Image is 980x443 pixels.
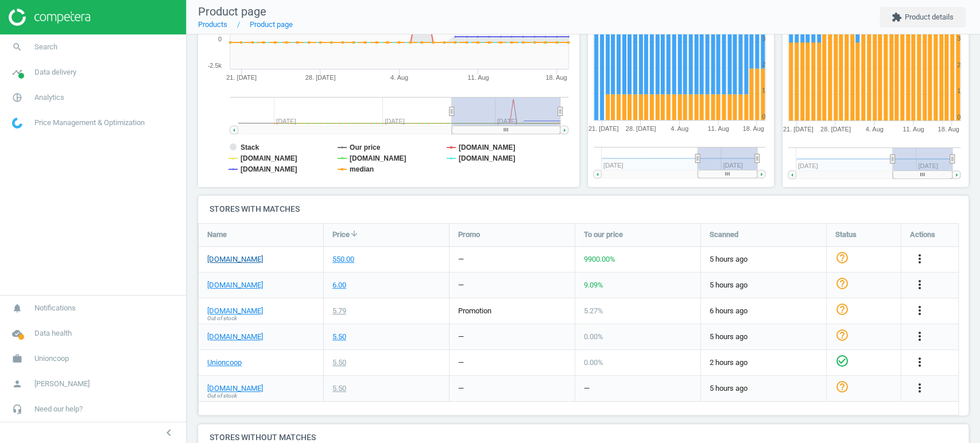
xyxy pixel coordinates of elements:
span: Price [332,230,350,240]
h4: Stores with matches [198,196,969,223]
i: more_vert [913,381,927,395]
i: more_vert [913,252,927,266]
i: help_outline [835,328,849,342]
span: Scanned [710,230,738,240]
span: Data health [34,328,72,339]
span: 6 hours ago [710,306,818,316]
text: 0 [218,36,222,42]
i: check_circle_outline [835,354,849,368]
i: help_outline [835,251,849,265]
div: 5.50 [332,357,346,368]
button: more_vert [913,329,927,344]
tspan: 18. Aug [545,74,567,81]
div: 5.50 [332,383,346,394]
span: 5 hours ago [710,332,818,342]
i: help_outline [835,302,849,316]
div: — [458,357,464,368]
span: 2 hours ago [710,357,818,368]
a: Products [198,20,227,29]
button: more_vert [913,304,927,318]
span: Name [207,230,227,240]
span: Price Management & Optimization [34,118,145,128]
div: 5.50 [332,332,346,342]
span: 5.27 % [584,306,603,315]
tspan: 11. Aug [902,126,924,133]
i: more_vert [913,304,927,317]
span: Promo [458,230,480,240]
div: — [458,254,464,265]
span: Product page [198,5,266,18]
a: [DOMAIN_NAME] [207,332,263,342]
a: [DOMAIN_NAME] [207,280,263,290]
img: wGWNvw8QSZomAAAAABJRU5ErkJggg== [12,118,22,129]
i: arrow_downward [350,229,359,238]
span: Need our help? [34,404,83,414]
span: promotion [458,306,491,315]
text: 0 [762,114,765,121]
i: more_vert [913,355,927,369]
i: timeline [6,61,28,83]
span: To our price [584,230,623,240]
span: Unioncoop [34,353,69,364]
text: 3 [957,35,960,42]
tspan: Stack [241,143,259,151]
tspan: 21. [DATE] [588,126,618,133]
a: Unioncoop [207,357,242,368]
span: 5 hours ago [710,383,818,394]
span: Notifications [34,303,76,313]
text: 0 [957,114,960,121]
div: 6.00 [332,280,346,290]
div: — [584,383,590,394]
button: extensionProduct details [880,7,966,28]
span: 0.00 % [584,332,603,341]
div: — [458,383,464,394]
tspan: 28. [DATE] [625,126,656,133]
button: more_vert [913,381,927,396]
tspan: 4. Aug [390,74,408,81]
a: [DOMAIN_NAME] [207,306,263,316]
span: 0.00 % [584,358,603,367]
tspan: 28. [DATE] [305,74,336,81]
a: Product page [250,20,293,29]
text: 3 [762,35,765,42]
i: cloud_done [6,322,28,344]
div: 5.79 [332,306,346,316]
span: Out of stock [207,314,237,322]
div: 550.00 [332,254,354,265]
span: 9.09 % [584,281,603,289]
tspan: [DOMAIN_NAME] [459,154,516,162]
text: 2 [762,61,765,68]
button: more_vert [913,252,927,267]
i: help_outline [835,380,849,394]
tspan: [DOMAIN_NAME] [241,165,297,173]
tspan: 28. [DATE] [820,126,851,133]
i: help_outline [835,277,849,290]
i: person [6,373,28,395]
span: Data delivery [34,67,76,77]
tspan: 21. [DATE] [226,74,257,81]
i: more_vert [913,329,927,343]
i: pie_chart_outlined [6,87,28,108]
tspan: [DOMAIN_NAME] [350,154,406,162]
span: Search [34,42,57,52]
i: work [6,348,28,370]
i: more_vert [913,278,927,292]
button: more_vert [913,278,927,293]
i: extension [892,12,902,22]
tspan: [DOMAIN_NAME] [241,154,297,162]
i: notifications [6,297,28,319]
a: [DOMAIN_NAME] [207,254,263,265]
i: chevron_left [162,426,176,440]
text: -2.5k [208,62,222,69]
text: 1 [762,87,765,94]
tspan: 18. Aug [938,126,959,133]
span: 9900.00 % [584,255,615,263]
i: search [6,36,28,58]
span: 5 hours ago [710,280,818,290]
span: Out of stock [207,392,237,400]
tspan: Our price [350,143,381,151]
tspan: 21. [DATE] [783,126,813,133]
span: Analytics [34,92,64,103]
i: headset_mic [6,398,28,420]
tspan: 11. Aug [708,126,729,133]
